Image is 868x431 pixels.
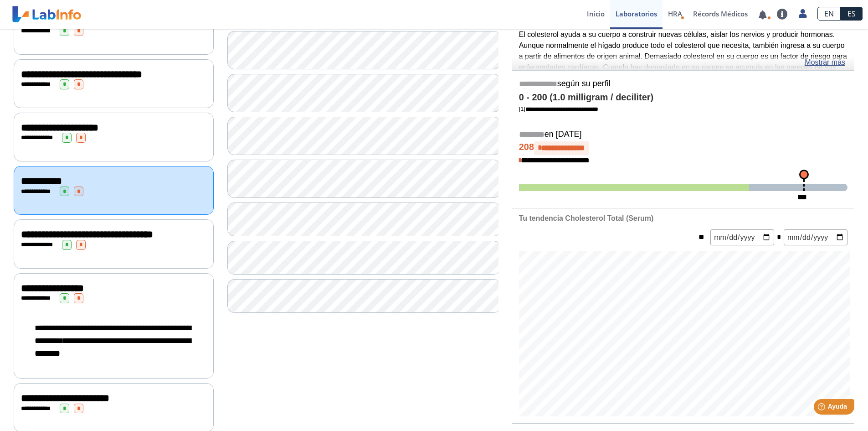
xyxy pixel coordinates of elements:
input: mm/dd/yyyy [784,229,847,245]
input: mm/dd/yyyy [710,229,774,245]
span: HRA [668,9,682,18]
a: ES [841,7,863,21]
a: Mostrar más [805,57,845,68]
h5: en [DATE] [519,130,847,140]
b: Tu tendencia Cholesterol Total (Serum) [519,214,653,222]
h5: según su perfil [519,79,847,89]
a: [1] [519,105,598,112]
h4: 208 [519,141,847,155]
p: El colesterol ayuda a su cuerpo a construir nuevas células, aislar los nervios y producir hormona... [519,29,847,105]
h4: 0 - 200 (1.0 milligram / deciliter) [519,92,847,103]
iframe: Help widget launcher [787,395,858,421]
a: EN [817,7,841,21]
